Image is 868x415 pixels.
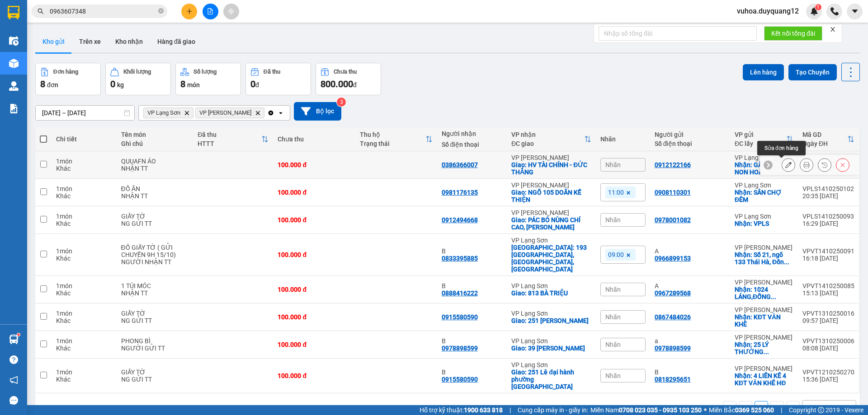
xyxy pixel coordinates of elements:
div: VPLS1410250102 [802,185,854,192]
div: Giao: 251 Lê đại hành phường đông kinh [511,368,591,390]
div: VP Lạng Sơn [735,182,793,189]
div: Nhãn [600,135,646,143]
strong: 0369 525 060 [735,406,774,414]
button: caret-down [847,4,863,19]
svg: Clear all [267,109,274,117]
span: VP Minh Khai [199,109,251,117]
div: 1 món [56,213,112,220]
div: VP [PERSON_NAME] [735,244,793,251]
img: warehouse-icon [9,59,19,68]
div: 0867484026 [655,313,691,321]
span: question-circle [9,355,18,364]
img: warehouse-icon [9,81,19,91]
button: Đã thu0đ [245,63,311,95]
div: NHẬN TT [121,192,189,200]
div: Sửa đơn hàng [757,141,806,155]
div: Ghi chú [121,140,189,147]
div: VP [PERSON_NAME] [511,182,591,189]
svg: Delete [184,110,189,116]
div: Số điện thoại [655,140,726,147]
span: search [38,8,44,14]
svg: open [843,404,850,411]
div: HTTT [198,140,261,147]
div: NG GỬI TT [121,376,189,383]
div: Tên món [121,131,189,138]
span: close-circle [158,8,164,14]
div: 0967289568 [655,289,691,297]
div: VP [PERSON_NAME] [735,334,793,341]
span: Miền Nam [590,405,702,415]
div: 0915580590 [442,376,478,383]
span: ... [784,258,789,266]
div: 0981176135 [442,189,478,196]
div: PHONG BÌ [121,337,189,345]
span: notification [9,376,18,384]
div: 1 món [56,185,112,192]
div: Khác [56,317,112,324]
div: Người gửi [655,131,726,138]
div: 0818295651 [655,376,691,383]
input: Select a date range. [36,106,134,120]
div: Đã thu [198,131,261,138]
div: VPVT1410250085 [802,282,854,289]
div: Khác [56,192,112,200]
div: Giao: 193 đường bắc sơn,kỳ lừa, lạng sơn [511,244,591,273]
span: Hỗ trợ kỹ thuật: [420,405,503,415]
div: NG GỬI TT [121,317,189,324]
div: Số điện thoại [442,141,503,148]
span: Nhãn [605,372,621,379]
div: VP Lạng Sơn [511,237,591,244]
div: Khác [56,376,112,383]
button: file-add [203,4,218,19]
div: Trạng thái [360,140,425,147]
div: 0386366007 [442,161,478,168]
div: 09:57 [DATE] [802,317,854,324]
div: 16:29 [DATE] [802,220,854,227]
img: logo-vxr [8,6,19,19]
div: 1 món [56,158,112,165]
div: VP Lạng Sơn [735,213,793,220]
div: 15:36 [DATE] [802,376,854,383]
input: Nhập số tổng đài [599,26,757,41]
div: Số lượng [193,69,217,75]
div: Sửa đơn hàng [782,158,795,172]
span: ... [771,293,776,300]
span: VP Lạng Sơn, close by backspace [143,107,193,118]
div: VP Lạng Sơn [511,361,591,368]
div: QUUAFN ÁO [121,158,189,165]
div: Nhận: 1024 LÁNG,ĐỐNG ĐA,HÀ NỘI [735,286,793,300]
div: Khác [56,289,112,297]
div: 100.000 đ [278,161,350,168]
div: Nhận: GẦN TR MẦM NON HOA ĐÀO - CAO LỘC [735,161,793,176]
button: Số lượng8món [175,63,241,95]
span: aim [228,8,234,14]
div: Giao: PÁC BÓ NÙNG CHÍ CAO, CAO BẰNG [511,216,591,231]
div: 0912494668 [442,216,478,224]
div: GIẤY TỜ [121,213,189,220]
span: đ [255,81,259,89]
div: 0978001082 [655,216,691,224]
div: 1 món [56,368,112,376]
span: ... [764,348,769,355]
div: Giao: HV TÀI CHÍNH - ĐỨC THẮNG [511,161,591,176]
div: 0833395885 [442,255,478,262]
div: 100.000 đ [278,216,350,224]
th: Toggle SortBy [798,127,859,151]
div: Giao: NGÕ 105 DOÃN KẾ THIỆN [511,189,591,203]
span: vuhoa.duyquang12 [730,5,806,17]
div: Nhận: SÂN CHỢ ĐÊM [735,189,793,203]
span: món [187,81,200,89]
div: Người nhận [442,130,503,137]
svg: Delete [255,110,260,116]
div: A [655,247,726,255]
span: close [830,26,836,33]
div: Thu hộ [360,131,425,138]
div: VPLS1410250093 [802,213,854,220]
div: VP Lạng Sơn [511,337,591,345]
button: Đơn hàng8đơn [35,63,101,95]
span: 8 [180,79,185,89]
span: 800.000 [321,79,353,89]
div: a [655,337,726,345]
th: Toggle SortBy [730,127,798,151]
div: B [442,337,503,345]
